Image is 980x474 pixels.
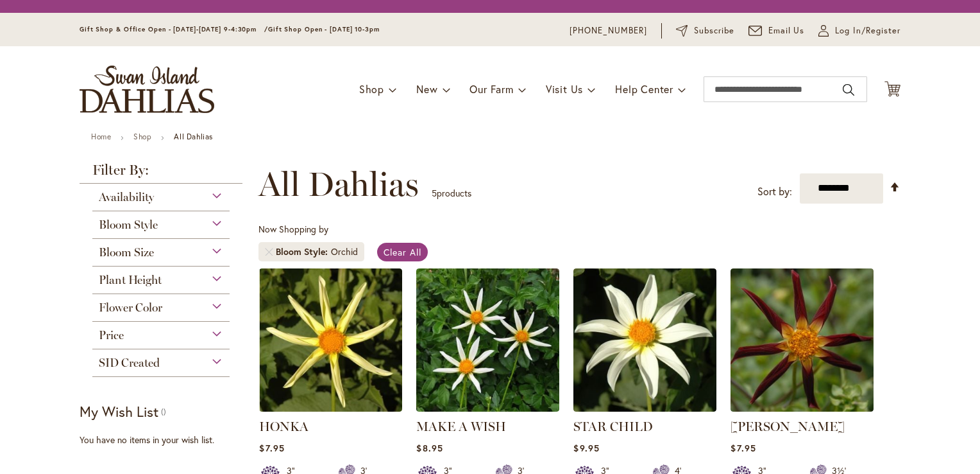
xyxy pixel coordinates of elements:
img: TAHOMA MOONSHOT [731,268,874,412]
span: Price [99,328,124,342]
a: Email Us [748,24,805,37]
button: Search [843,80,854,100]
span: Gift Shop Open - [DATE] 10-3pm [268,25,380,33]
span: $8.95 [416,442,443,454]
a: MAKE A WISH [416,419,506,434]
span: Flower Color [99,301,162,315]
span: Bloom Size [99,245,154,259]
strong: Filter By: [80,163,242,184]
img: MAKE A WISH [416,268,559,412]
a: [PERSON_NAME] [731,419,845,434]
span: Visit Us [546,82,583,96]
span: 5 [432,187,437,199]
span: Subscribe [694,24,734,37]
div: Orchid [331,245,358,258]
a: MAKE A WISH [416,402,559,414]
span: Availability [99,190,154,204]
span: Now Shopping by [258,223,328,235]
span: $7.95 [731,442,756,454]
a: HONKA [259,402,402,414]
span: SID Created [99,356,160,370]
a: TAHOMA MOONSHOT [731,402,874,414]
a: Shop [133,132,151,141]
span: Bloom Style [276,245,331,258]
a: Remove Bloom Style Orchid [265,248,273,256]
span: All Dahlias [258,165,419,204]
p: products [432,183,471,204]
a: store logo [80,66,214,113]
span: $9.95 [573,442,599,454]
a: HONKA [259,419,308,434]
span: Our Farm [469,82,513,96]
a: Clear All [377,243,428,261]
label: Sort by: [757,180,792,204]
a: Home [91,132,111,141]
span: Shop [359,82,384,96]
a: Log In/Register [818,24,900,37]
span: Plant Height [99,273,162,287]
strong: My Wish List [80,402,158,421]
img: HONKA [259,268,402,412]
a: STAR CHILD [573,402,716,414]
a: [PHONE_NUMBER] [570,24,647,37]
span: Email Us [768,24,805,37]
img: STAR CHILD [573,268,716,412]
span: Clear All [384,246,421,258]
a: STAR CHILD [573,419,653,434]
strong: All Dahlias [174,132,213,141]
a: Subscribe [676,24,734,37]
span: Gift Shop & Office Open - [DATE]-[DATE] 9-4:30pm / [80,25,268,33]
div: You have no items in your wish list. [80,434,251,446]
span: New [416,82,437,96]
span: Bloom Style [99,218,158,232]
span: Log In/Register [835,24,900,37]
span: $7.95 [259,442,284,454]
span: Help Center [615,82,673,96]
